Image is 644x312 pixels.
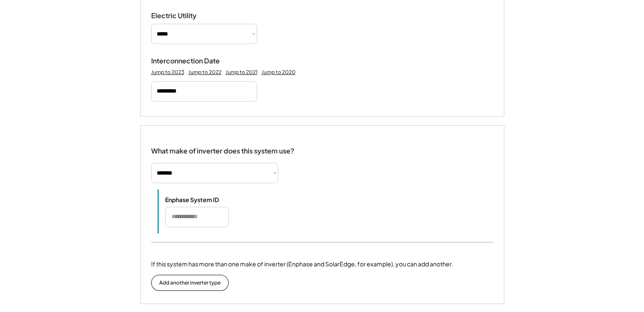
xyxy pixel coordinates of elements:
div: Enphase System ID [165,196,250,203]
div: If this system has more than one make of inverter (Enphase and SolarEdge, for example), you can a... [151,260,453,268]
div: Jump to 2022 [188,69,221,76]
div: Jump to 2020 [262,69,296,76]
div: Jump to 2023 [151,69,184,76]
div: Jump to 2021 [226,69,257,76]
button: Add another inverter type [151,275,229,291]
div: What make of inverter does this system use? [151,138,294,157]
div: Electric Utility [151,11,236,20]
div: Interconnection Date [151,57,236,66]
